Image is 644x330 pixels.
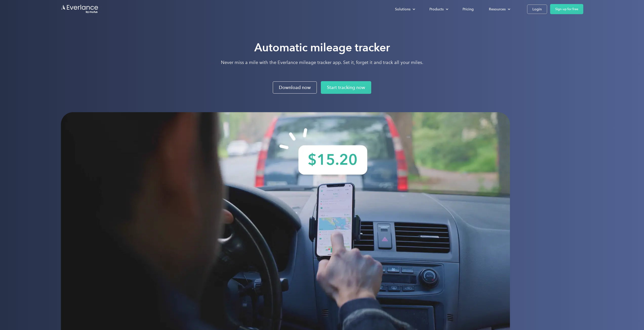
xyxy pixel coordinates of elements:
[489,6,506,12] div: Resources
[221,59,423,65] p: Never miss a mile with the Everlance mileage tracker app. Set it, forget it and track all your mi...
[527,5,547,14] a: Login
[321,81,371,94] a: Start tracking now
[273,81,317,94] a: Download now
[221,40,423,55] h1: Automatic mileage tracker
[550,4,583,14] a: Sign up for free
[532,6,542,12] div: Login
[395,6,410,12] div: Solutions
[463,6,474,12] div: Pricing
[429,6,444,12] div: Products
[61,4,99,14] a: Go to homepage
[458,5,479,14] a: Pricing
